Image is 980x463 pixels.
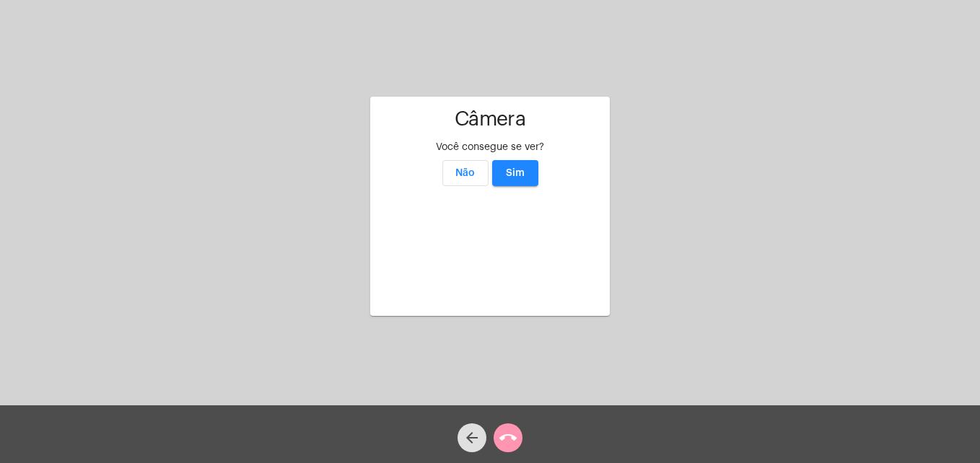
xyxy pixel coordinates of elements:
span: Sim [506,168,525,178]
mat-icon: call_end [499,429,517,446]
span: Não [455,168,475,178]
button: Sim [492,160,538,186]
h1: Câmera [382,108,598,131]
span: Você consegue se ver? [436,142,544,152]
button: Não [442,160,489,186]
mat-icon: arrow_back [463,429,481,446]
